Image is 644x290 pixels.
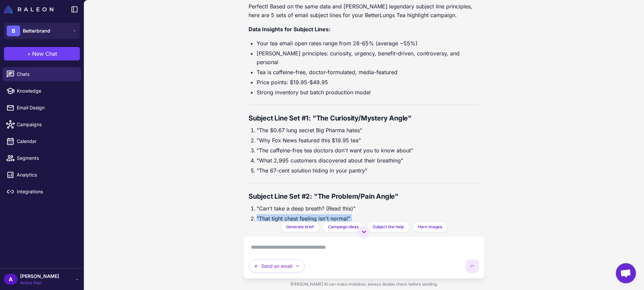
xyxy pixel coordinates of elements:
li: "The $0.67 lung secret Big Pharma hates" [257,126,479,135]
strong: Subject Line Set #2: "The Problem/Pain Angle" [249,192,398,200]
button: Hero images [412,222,448,232]
strong: Data Insights for Subject Lines: [249,26,330,33]
span: Betterbrand [23,27,50,35]
a: Chats [3,67,81,81]
li: "What 2,995 customers discovered about their breathing" [257,156,479,165]
div: Open chat [616,263,636,283]
li: Strong inventory but batch production model [257,88,479,97]
li: "Why Fox News featured this $19.95 tea" [257,136,479,145]
span: Email Design [17,104,76,111]
li: "The 67-cent solution hiding in your pantry" [257,166,479,175]
span: Chats [17,70,76,78]
span: Active Plan [20,280,59,286]
button: Subject line help [367,222,410,232]
span: Analytics [17,171,76,179]
button: Generate brief [280,222,320,232]
span: Calendar [17,138,76,145]
button: Campaign ideas [322,222,364,232]
span: Campaigns [17,121,76,128]
span: New Chat [32,50,57,58]
a: Calendar [3,134,81,148]
button: +New Chat [4,47,80,60]
li: Tea is caffeine-free, doctor-formulated, media-featured [257,68,479,77]
li: Price points: $19.95-$49.95 [257,78,479,87]
div: B [7,26,20,36]
li: Your tea email open rates range from 28-65% (average ~55%) [257,39,479,48]
span: Knowledge [17,87,76,95]
li: "The caffeine-free tea doctors don't want you to know about" [257,146,479,155]
button: Send an email [249,259,305,273]
a: Raleon Logo [4,5,56,13]
span: Hero images [418,224,442,230]
a: Knowledge [3,84,81,98]
a: Segments [3,151,81,165]
li: "Can't take a deep breath? (Read this)" [257,204,479,213]
span: + [27,50,31,58]
span: [PERSON_NAME] [20,273,59,280]
a: Analytics [3,168,81,182]
div: A [4,274,17,285]
li: "That tight chest feeling isn't normal" [257,214,479,223]
button: BBetterbrand [4,23,80,39]
img: Raleon Logo [4,5,53,13]
a: Email Design [3,101,81,115]
p: Perfect! Based on the same data and [PERSON_NAME] legendary subject line principles, here are 5 s... [249,2,479,19]
div: [PERSON_NAME] AI can make mistakes, always double check before sending. [243,279,485,290]
a: Campaigns [3,117,81,132]
span: Segments [17,154,76,162]
span: Subject line help [373,224,404,230]
span: Integrations [17,188,76,195]
li: [PERSON_NAME] principles: curiosity, urgency, benefit-driven, controversy, and personal [257,49,479,66]
a: Integrations [3,185,81,199]
strong: Subject Line Set #1: "The Curiosity/Mystery Angle" [249,114,412,122]
span: Campaign ideas [328,224,359,230]
span: Generate brief [286,224,314,230]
